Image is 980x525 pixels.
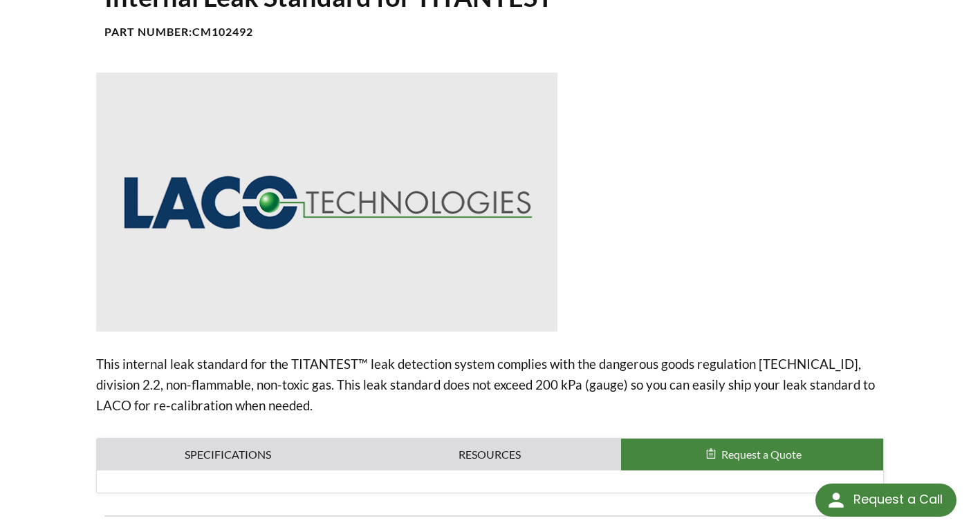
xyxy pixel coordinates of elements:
img: round button [825,489,847,511]
a: Specifications [97,439,359,470]
span: Request a Quote [721,448,802,461]
a: Resources [359,439,621,470]
img: small-missing-2f097cf34b30ecc0280c77b855e78e17f1ba0367c20668fa797faf9308cc7773.png [96,73,557,332]
div: Request a Call [853,484,943,515]
h4: Part Number: [104,25,875,39]
p: This internal leak standard for the TITANTEST™ leak detection system complies with the dangerous ... [96,354,883,416]
div: Request a Call [815,484,956,517]
button: Request a Quote [621,439,883,470]
b: CM102492 [192,25,253,38]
